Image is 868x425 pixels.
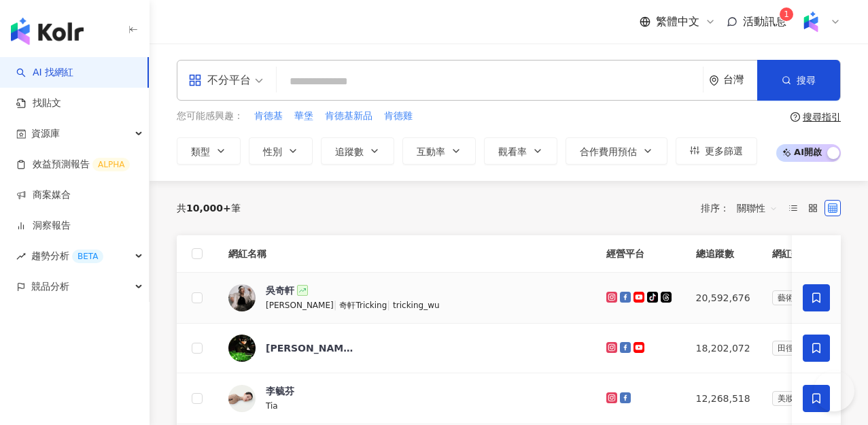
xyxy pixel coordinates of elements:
[177,137,241,165] button: 類型
[580,146,637,157] span: 合作費用預估
[737,197,778,219] span: 關聯性
[16,158,130,171] a: 效益預測報告ALPHA
[31,241,103,271] span: 趨勢分析
[188,69,251,91] div: 不分平台
[780,7,793,21] sup: 1
[772,391,816,406] span: 美妝時尚
[383,109,413,124] button: 肯德雞
[16,97,61,110] a: 找貼文
[384,109,413,123] span: 肯德雞
[656,14,699,29] span: 繁體中文
[294,109,313,123] span: 華堡
[772,341,832,356] span: 田徑、馬拉松
[685,373,761,424] td: 12,268,518
[334,299,340,310] span: |
[249,137,313,165] button: 性別
[321,137,394,165] button: 追蹤數
[676,137,757,165] button: 更多篩選
[566,137,667,165] button: 合作費用預估
[254,109,283,123] span: 肯德基
[31,271,69,302] span: 競品分析
[266,401,278,411] span: Tia
[798,9,824,35] img: Kolr%20app%20icon%20%281%29.png
[325,109,372,123] span: 肯德基新品
[814,371,854,411] iframe: Help Scout Beacon - Open
[263,146,282,157] span: 性別
[72,250,103,263] div: BETA
[266,384,294,398] div: 李毓芬
[16,219,71,233] a: 洞察報告
[757,60,840,101] button: 搜尋
[685,324,761,373] td: 18,202,072
[228,335,585,362] a: KOL Avatar[PERSON_NAME] [PERSON_NAME]
[266,301,334,310] span: [PERSON_NAME]
[335,146,364,157] span: 追蹤數
[177,203,241,214] div: 共 筆
[791,112,800,122] span: question-circle
[228,385,256,412] img: KOL Avatar
[417,146,445,157] span: 互動率
[228,284,585,312] a: KOL Avatar吳奇軒[PERSON_NAME]|奇軒Tricking|tricking_wu
[393,301,440,310] span: tricking_wu
[387,299,393,310] span: |
[188,73,202,87] span: appstore
[228,335,256,362] img: KOL Avatar
[402,137,476,165] button: 互動率
[254,109,283,124] button: 肯德基
[709,75,719,86] span: environment
[723,74,757,86] div: 台灣
[228,284,256,311] img: KOL Avatar
[784,10,789,19] span: 1
[803,112,841,122] div: 搜尋指引
[266,284,294,297] div: 吳奇軒
[772,290,824,305] span: 藝術與娛樂
[31,118,60,149] span: 資源庫
[16,252,26,261] span: rise
[797,75,816,86] span: 搜尋
[191,146,210,157] span: 類型
[685,273,761,324] td: 20,592,676
[701,197,785,219] div: 排序：
[186,203,231,214] span: 10,000+
[339,301,387,310] span: 奇軒Tricking
[294,109,314,124] button: 華堡
[324,109,373,124] button: 肯德基新品
[16,66,73,80] a: searchAI 找網紅
[177,109,243,123] span: 您可能感興趣：
[11,18,84,45] img: logo
[705,146,743,156] span: 更多篩選
[228,384,585,413] a: KOL Avatar李毓芬Tia
[595,235,685,273] th: 經營平台
[743,15,786,28] span: 活動訊息
[484,137,557,165] button: 觀看率
[218,235,595,273] th: 網紅名稱
[498,146,527,157] span: 觀看率
[16,188,71,202] a: 商案媒合
[685,235,761,273] th: 總追蹤數
[266,341,354,355] div: [PERSON_NAME] [PERSON_NAME]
